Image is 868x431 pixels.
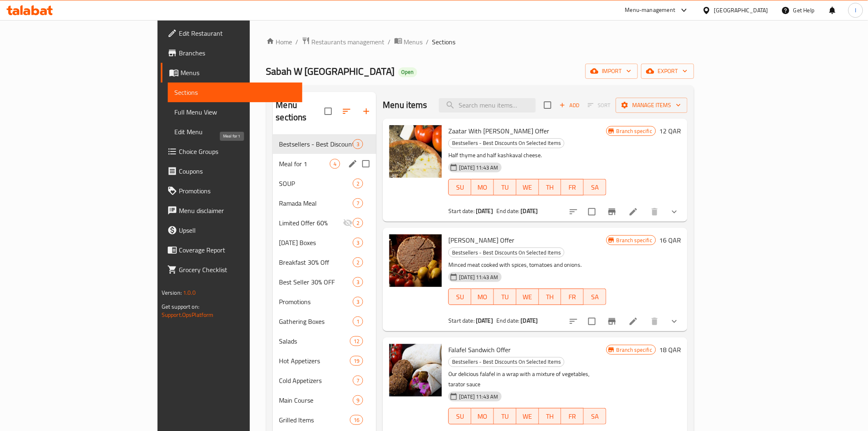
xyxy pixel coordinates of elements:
[179,245,296,255] span: Coverage Report
[353,298,363,306] span: 3
[669,316,679,326] svg: Show Choices
[448,369,606,390] p: Our delicious falafel in a wrap with a mixture of vegetables, tarator sauce
[494,408,516,424] button: TU
[179,147,296,156] span: Choice Groups
[279,139,353,149] div: Bestsellers - Best Discounts On Selected Items
[161,240,302,260] a: Coverage Report
[179,48,296,58] span: Branches
[659,125,681,137] h6: 12 QAR
[279,277,353,287] span: Best Seller 30% OFF
[273,312,377,331] div: Gathering Boxes1
[584,408,606,424] button: SA
[350,356,363,366] div: items
[162,287,182,298] span: Version:
[587,181,603,193] span: SA
[497,291,513,303] span: TU
[497,410,513,422] span: TU
[475,410,491,422] span: MO
[521,206,538,216] b: [DATE]
[273,292,377,312] div: Promotions3
[583,203,601,220] span: Select to update
[645,202,665,222] button: delete
[179,206,296,215] span: Menu disclaimer
[279,218,343,228] span: Limited Offer 60%
[452,410,468,422] span: SU
[613,236,656,244] span: Branch specific
[273,233,377,252] div: [DATE] Boxes3
[353,239,363,247] span: 3
[279,316,353,326] div: Gathering Boxes
[449,138,564,148] span: Bestsellers - Best Discounts On Selected Items
[494,179,516,195] button: TU
[161,161,302,181] a: Coupons
[279,297,353,307] div: Promotions
[426,37,429,47] li: /
[471,179,494,195] button: MO
[583,313,601,330] span: Select to update
[496,206,519,216] span: End date:
[179,225,296,235] span: Upsell
[273,193,377,213] div: Ramada Meal7
[520,291,536,303] span: WE
[516,179,539,195] button: WE
[389,125,442,178] img: Zaatar With Cheese Manoucheh Offer
[448,344,511,356] span: Falafel Sandwich Offer
[279,257,353,267] div: Breakfast 30% Off
[273,213,377,233] div: Limited Offer 60%2
[183,287,196,298] span: 1.0.0
[561,408,584,424] button: FR
[449,248,564,257] span: Bestsellers - Best Discounts On Selected Items
[516,408,539,424] button: WE
[279,415,350,425] div: Grilled Items
[456,273,501,281] span: [DATE] 11:43 AM
[714,6,768,15] div: [GEOGRAPHIC_DATA]
[432,37,456,47] span: Sections
[279,356,350,366] span: Hot Appetizers
[659,234,681,246] h6: 16 QAR
[279,376,353,385] span: Cold Appetizers
[353,278,363,286] span: 3
[389,344,442,397] img: Falafel Sandwich Offer
[456,393,501,401] span: [DATE] 11:43 AM
[542,410,558,422] span: TH
[448,179,471,195] button: SU
[452,291,468,303] span: SU
[448,248,564,257] div: Bestsellers - Best Discounts On Selected Items
[648,66,688,76] span: export
[353,219,363,227] span: 2
[556,99,582,112] span: Add item
[628,207,638,217] a: Edit menu item
[179,265,296,275] span: Grocery Checklist
[353,199,363,207] span: 7
[273,410,377,430] div: Grilled Items16
[350,357,363,365] span: 19
[350,337,363,345] span: 12
[161,43,302,63] a: Branches
[475,181,491,193] span: MO
[279,395,353,405] span: Main Course
[587,410,603,422] span: SA
[592,66,631,76] span: import
[279,179,353,188] span: SOUP
[279,336,350,346] span: Salads
[520,410,536,422] span: WE
[665,312,684,331] button: show more
[162,301,199,312] span: Get support on:
[279,238,353,248] span: [DATE] Boxes
[448,150,606,160] p: Half thyme and half kashkaval cheese.
[622,100,681,110] span: Manage items
[665,202,684,222] button: show more
[520,181,536,193] span: WE
[350,415,363,425] div: items
[353,395,363,405] div: items
[168,102,302,122] a: Full Menu View
[353,316,363,326] div: items
[564,291,580,303] span: FR
[279,198,353,208] span: Ramada Meal
[584,179,606,195] button: SA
